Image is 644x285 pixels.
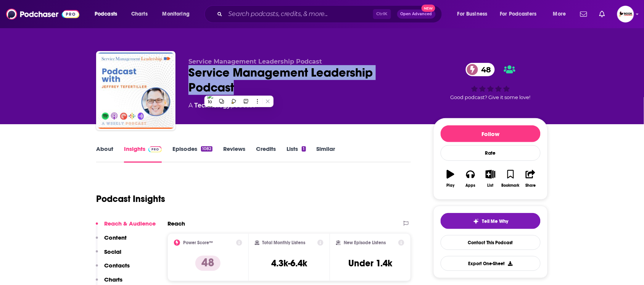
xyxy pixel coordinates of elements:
button: open menu [157,8,200,20]
span: More [553,9,566,19]
div: Rate [441,145,541,161]
p: Reach & Audience [104,220,156,227]
span: Good podcast? Give it some love! [451,94,531,100]
span: Podcasts [95,9,117,19]
h3: Under 1.4k [348,258,392,269]
a: Similar [317,145,335,163]
button: Export One-Sheet [441,256,541,271]
button: Open AdvancedNew [397,10,436,19]
a: 48 [466,63,495,76]
a: Show notifications dropdown [596,8,608,21]
img: Podchaser Pro [148,146,162,152]
span: 48 [473,63,495,76]
h1: Podcast Insights [96,193,165,205]
img: User Profile [617,6,634,22]
a: About [96,145,113,163]
button: List [481,165,501,192]
div: Share [525,183,536,188]
a: Technology [194,102,230,109]
div: Play [447,183,455,188]
span: Ctrl K [373,9,391,19]
button: Apps [460,165,480,192]
span: Tell Me Why [482,218,509,224]
div: A podcast [188,101,255,110]
a: Episodes1082 [172,145,213,163]
div: Search podcasts, credits, & more... [212,5,449,23]
button: Contacts [96,262,130,276]
div: 1 [302,146,306,152]
span: Logged in as BookLaunchers [617,6,634,22]
a: Charts [126,8,152,20]
span: Service Management Leadership Podcast [188,58,322,65]
button: Content [96,234,127,248]
button: Show profile menu [617,6,634,22]
button: Reach & Audience [96,220,156,234]
div: List [488,183,494,188]
div: 48Good podcast? Give it some love! [433,58,548,105]
img: Podchaser - Follow, Share and Rate Podcasts [6,7,79,21]
a: InsightsPodchaser Pro [124,145,162,163]
h2: Total Monthly Listens [262,240,306,245]
button: Bookmark [501,165,520,192]
div: 1082 [201,146,213,152]
h2: Reach [167,220,185,227]
button: tell me why sparkleTell Me Why [441,213,541,229]
p: Contacts [104,262,130,269]
a: Credits [256,145,276,163]
a: Show notifications dropdown [577,8,590,21]
div: Bookmark [502,183,520,188]
button: open menu [548,8,576,20]
h2: New Episode Listens [344,240,386,245]
p: 48 [195,256,221,271]
span: Monitoring [163,9,190,19]
button: open menu [452,8,497,20]
h3: 4.3k-6.4k [271,258,307,269]
p: Charts [104,276,122,283]
button: open menu [89,8,127,20]
span: Open Advanced [401,12,432,16]
span: For Podcasters [500,9,537,19]
button: Social [96,248,121,262]
h2: Power Score™ [183,240,213,245]
button: open menu [495,8,548,20]
span: Charts [131,9,148,19]
input: Search podcasts, credits, & more... [225,8,373,20]
button: Play [441,165,460,192]
p: Content [104,234,127,241]
p: Social [104,248,121,255]
span: For Business [457,9,488,19]
div: Apps [466,183,476,188]
a: Lists1 [287,145,306,163]
button: Follow [441,125,541,142]
img: Service Management Leadership Podcast [98,53,174,129]
span: New [422,5,435,12]
a: Contact This Podcast [441,235,541,250]
img: tell me why sparkle [473,218,479,224]
a: Reviews [223,145,245,163]
button: Share [521,165,541,192]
